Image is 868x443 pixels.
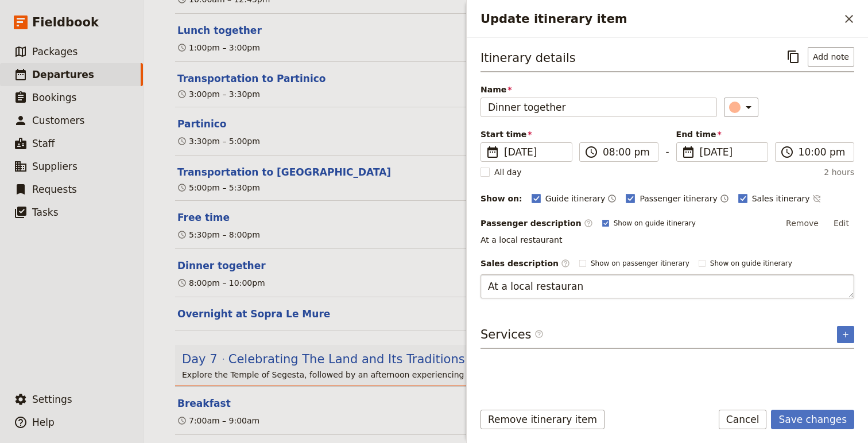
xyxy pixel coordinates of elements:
[480,193,522,204] div: Show on:
[480,410,604,429] button: Remove itinerary item
[177,229,260,240] div: 5:30pm – 8:00pm
[603,145,651,159] input: ​
[486,145,499,159] span: ​
[812,192,821,205] button: Time not shown on sales itinerary
[32,417,55,428] span: Help
[480,258,570,269] label: Sales description
[724,98,758,117] button: ​
[752,193,810,204] span: Sales itinerary
[730,100,755,114] div: ​
[177,117,227,131] button: Edit this itinerary item
[607,192,617,205] button: Time shown on guide itinerary
[177,24,262,37] button: Edit this itinerary item
[32,207,59,218] span: Tasks
[665,145,669,162] span: -
[177,259,266,273] button: Edit this itinerary item
[480,274,854,298] textarea: At a local restauran
[784,47,803,67] button: Copy itinerary item
[177,42,260,53] div: 1:00pm – 3:00pm
[182,351,533,368] button: Edit day information
[480,234,854,246] p: At a local restaurant
[545,193,606,204] span: Guide itinerary
[32,69,94,80] span: Departures
[710,259,792,268] span: Show on guide itinerary
[32,161,77,172] span: Suppliers
[719,410,767,429] button: Cancel
[808,47,854,67] button: Add note
[534,329,544,339] span: ​
[591,259,689,268] span: Show on passenger itinerary
[228,351,465,368] span: Celebrating The Land and Its Traditions
[561,259,570,268] span: ​
[177,307,330,321] button: Edit this itinerary item
[177,88,260,100] div: 3:00pm – 3:30pm
[177,182,260,193] div: 5:00pm – 5:30pm
[177,397,231,410] button: Edit this itinerary item
[480,326,544,343] h3: Services
[32,184,77,195] span: Requests
[700,145,761,159] span: [DATE]
[614,219,696,228] span: Show on guide itinerary
[32,138,55,149] span: Staff
[584,219,593,228] span: ​
[837,326,854,343] button: Add service inclusion
[640,193,717,204] span: Passenger itinerary
[32,115,84,126] span: Customers
[839,9,859,29] button: Close drawer
[828,215,854,232] button: Edit
[681,145,695,159] span: ​
[534,329,544,343] span: ​
[720,192,729,205] button: Time shown on passenger itinerary
[781,215,824,232] button: Remove
[780,145,794,159] span: ​
[824,166,854,178] span: 2 hours
[676,129,768,140] span: End time
[177,415,259,426] div: 7:00am – 9:00am
[32,92,76,103] span: Bookings
[182,369,832,380] p: Explore the Temple of Segesta, followed by an afternoon experiencing nature and cooking local pro...
[494,166,522,178] span: All day
[177,72,326,86] button: Edit this itinerary item
[32,14,99,31] span: Fieldbook
[480,49,576,67] h3: Itinerary details
[177,135,260,147] div: 3:30pm – 5:00pm
[32,46,77,57] span: Packages
[480,98,717,117] input: Name
[177,277,265,289] div: 8:00pm – 10:00pm
[771,410,854,429] button: Save changes
[480,129,572,140] span: Start time
[584,145,598,159] span: ​
[32,394,72,405] span: Settings
[177,165,391,179] button: Edit this itinerary item
[504,145,565,159] span: [DATE]
[480,217,593,229] label: Passenger description
[799,145,847,159] input: ​
[480,10,839,28] h2: Update itinerary item
[177,211,230,224] button: Edit this itinerary item
[182,351,218,368] span: Day 7
[480,84,717,95] span: Name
